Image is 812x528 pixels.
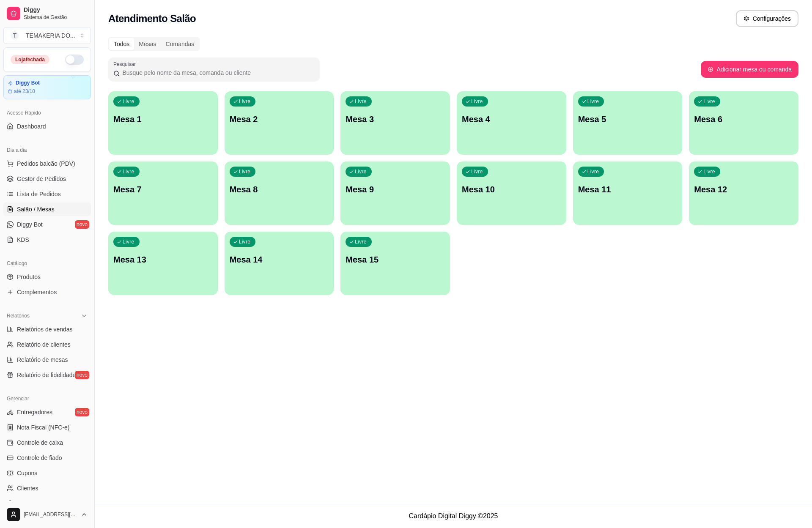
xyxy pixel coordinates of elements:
[17,273,41,281] span: Produtos
[701,61,798,78] button: Adicionar mesa ou comanda
[3,187,91,201] a: Lista de Pedidos
[346,183,445,195] p: Mesa 9
[346,254,445,265] p: Mesa 15
[471,168,483,175] p: Livre
[3,436,91,449] a: Controle de caixa
[587,168,599,175] p: Livre
[230,113,329,125] p: Mesa 2
[17,325,73,334] span: Relatórios de vendas
[3,285,91,299] a: Complementos
[14,88,35,95] article: até 23/10
[108,91,218,155] button: LivreMesa 1
[225,161,334,225] button: LivreMesa 8
[11,31,19,40] span: T
[355,98,367,105] p: Livre
[95,504,812,528] footer: Cardápio Digital Diggy © 2025
[120,68,315,77] input: Pesquisar
[24,511,77,518] span: [EMAIL_ADDRESS][DOMAIN_NAME]
[3,157,91,170] button: Pedidos balcão (PDV)
[17,122,46,131] span: Dashboard
[17,340,71,349] span: Relatório de clientes
[3,172,91,186] a: Gestor de Pedidos
[3,421,91,434] a: Nota Fiscal (NFC-e)
[17,205,55,213] span: Salão / Mesas
[3,218,91,231] a: Diggy Botnovo
[123,238,134,245] p: Livre
[17,454,62,462] span: Controle de fiado
[17,159,75,168] span: Pedidos balcão (PDV)
[355,168,367,175] p: Livre
[230,254,329,265] p: Mesa 14
[340,232,450,295] button: LivreMesa 15
[239,168,251,175] p: Livre
[123,98,134,105] p: Livre
[3,504,91,525] button: [EMAIL_ADDRESS][DOMAIN_NAME]
[573,91,683,155] button: LivreMesa 5
[736,10,798,27] button: Configurações
[3,353,91,367] a: Relatório de mesas
[65,55,84,65] button: Alterar Status
[7,312,30,319] span: Relatórios
[108,12,196,25] h2: Atendimento Salão
[24,6,88,14] span: Diggy
[17,499,38,508] span: Estoque
[3,27,91,44] button: Select a team
[3,3,91,24] a: DiggySistema de Gestão
[694,113,793,125] p: Mesa 6
[3,120,91,133] a: Dashboard
[17,423,69,432] span: Nota Fiscal (NFC-e)
[113,113,213,125] p: Mesa 1
[587,98,599,105] p: Livre
[16,80,40,86] article: Diggy Bot
[3,497,91,510] a: Estoque
[578,113,678,125] p: Mesa 5
[703,98,715,105] p: Livre
[17,371,76,379] span: Relatório de fidelidade
[3,75,91,99] a: Diggy Botaté 23/10
[113,183,213,195] p: Mesa 7
[24,14,88,21] span: Sistema de Gestão
[3,338,91,351] a: Relatório de clientes
[3,106,91,120] div: Acesso Rápido
[3,323,91,336] a: Relatórios de vendas
[26,31,75,40] div: TEMAKERIA DO ...
[462,113,561,125] p: Mesa 4
[17,288,57,296] span: Complementos
[17,408,52,416] span: Entregadores
[340,91,450,155] button: LivreMesa 3
[17,175,66,183] span: Gestor de Pedidos
[346,113,445,125] p: Mesa 3
[230,183,329,195] p: Mesa 8
[689,91,798,155] button: LivreMesa 6
[3,257,91,270] div: Catálogo
[11,55,49,64] div: Loja fechada
[113,254,213,265] p: Mesa 13
[17,220,43,229] span: Diggy Bot
[108,161,218,225] button: LivreMesa 7
[17,438,63,447] span: Controle de caixa
[457,161,566,225] button: LivreMesa 10
[134,38,161,50] div: Mesas
[17,356,68,364] span: Relatório de mesas
[3,405,91,419] a: Entregadoresnovo
[689,161,798,225] button: LivreMesa 12
[123,168,134,175] p: Livre
[573,161,683,225] button: LivreMesa 11
[239,98,251,105] p: Livre
[3,466,91,480] a: Cupons
[109,38,134,50] div: Todos
[225,91,334,155] button: LivreMesa 2
[17,235,29,244] span: KDS
[3,392,91,405] div: Gerenciar
[462,183,561,195] p: Mesa 10
[3,270,91,284] a: Produtos
[340,161,450,225] button: LivreMesa 9
[113,60,139,68] label: Pesquisar
[17,469,37,477] span: Cupons
[694,183,793,195] p: Mesa 12
[3,481,91,495] a: Clientes
[17,484,38,492] span: Clientes
[239,238,251,245] p: Livre
[108,232,218,295] button: LivreMesa 13
[578,183,678,195] p: Mesa 11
